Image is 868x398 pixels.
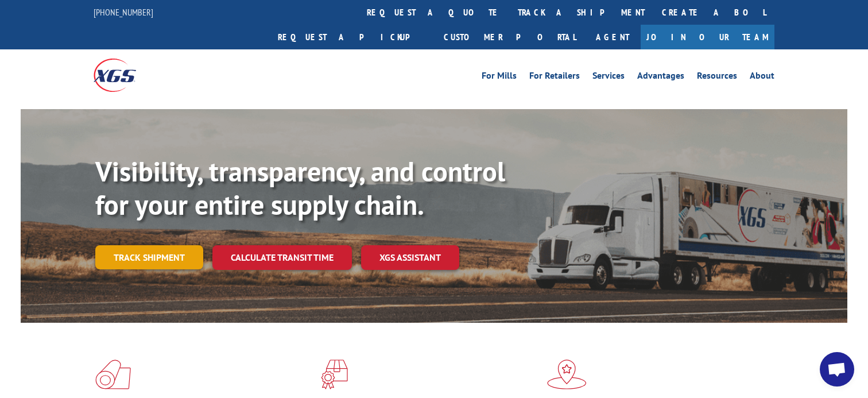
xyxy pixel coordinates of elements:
a: [PHONE_NUMBER] [94,6,153,18]
a: XGS ASSISTANT [361,245,459,270]
a: Resources [697,71,737,84]
a: Advantages [637,71,684,84]
a: Customer Portal [435,25,584,49]
b: Visibility, transparency, and control for your entire supply chain. [95,153,505,222]
a: Track shipment [95,245,203,269]
a: Services [592,71,625,84]
img: xgs-icon-focused-on-flooring-red [321,360,348,389]
a: Open chat [820,352,854,387]
a: About [750,71,774,84]
img: xgs-icon-flagship-distribution-model-red [547,360,587,389]
img: xgs-icon-total-supply-chain-intelligence-red [95,360,131,389]
a: For Retailers [529,71,580,84]
a: Join Our Team [641,25,774,49]
a: Calculate transit time [212,245,352,270]
a: Agent [584,25,641,49]
a: For Mills [482,71,517,84]
a: Request a pickup [269,25,435,49]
